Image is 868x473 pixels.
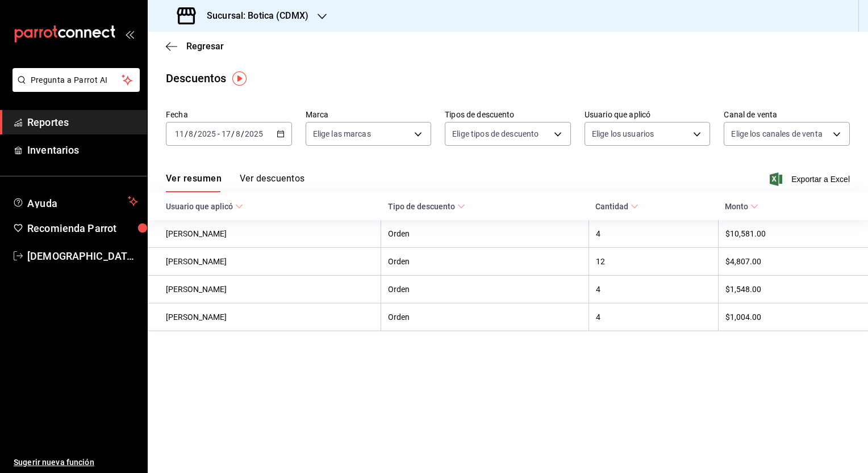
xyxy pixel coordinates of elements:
span: / [185,129,188,138]
th: $1,548.00 [718,276,868,303]
input: -- [188,129,194,138]
img: Tooltip marker [232,71,247,86]
label: Canal de venta [724,111,850,119]
th: $4,807.00 [718,248,868,276]
button: Pregunta a Parrot AI [12,68,140,92]
div: Descuentos [166,70,226,87]
div: navigation tabs [166,173,304,192]
h3: Sucursal: Botica (CDMX) [198,9,308,23]
th: $10,581.00 [718,220,868,248]
span: Cantidad [595,202,639,211]
button: Ver descuentos [240,173,304,192]
th: Orden [381,220,589,248]
label: Marca [306,111,432,119]
input: -- [174,129,185,138]
button: Regresar [166,41,224,52]
span: Pregunta a Parrot AI [31,74,122,86]
th: [PERSON_NAME] [148,303,381,331]
span: Monto [725,202,758,211]
th: Orden [381,276,589,303]
th: 12 [589,248,718,276]
span: / [231,129,235,138]
th: 4 [589,303,718,331]
span: Elige los usuarios [592,128,654,140]
span: Elige las marcas [313,128,371,140]
input: ---- [197,129,216,138]
th: 4 [589,220,718,248]
label: Usuario que aplicó [585,111,711,119]
th: Orden [381,248,589,276]
span: - [218,129,220,138]
input: -- [235,129,241,138]
span: Recomienda Parrot [27,221,138,236]
button: open_drawer_menu [125,29,134,39]
th: [PERSON_NAME] [148,276,381,303]
th: [PERSON_NAME] [148,220,381,248]
th: [PERSON_NAME] [148,248,381,276]
label: Fecha [166,111,292,119]
span: Elige los canales de venta [731,128,822,140]
label: Tipos de descuento [445,111,571,119]
th: 4 [589,276,718,303]
input: -- [221,129,231,138]
span: Reportes [27,115,138,130]
span: Sugerir nueva función [14,457,138,468]
span: Usuario que aplicó [166,202,243,211]
button: Ver resumen [166,173,222,192]
span: Elige tipos de descuento [452,128,539,140]
th: Orden [381,303,589,331]
span: Tipo de descuento [388,202,465,211]
a: Pregunta a Parrot AI [8,82,140,94]
th: $1,004.00 [718,303,868,331]
button: Exportar a Excel [772,172,850,186]
span: Regresar [186,41,224,52]
span: / [194,129,197,138]
span: [DEMOGRAPHIC_DATA][PERSON_NAME][DATE] [27,248,138,264]
span: Inventarios [27,142,138,158]
input: ---- [244,129,264,138]
span: / [241,129,244,138]
span: Ayuda [27,195,123,208]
